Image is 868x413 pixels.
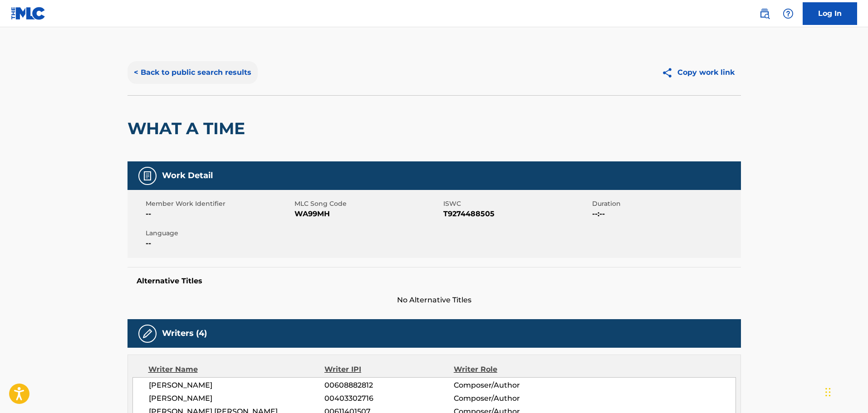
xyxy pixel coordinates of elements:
[149,393,325,404] span: [PERSON_NAME]
[783,8,794,19] img: help
[162,328,207,339] h5: Writers (4)
[11,7,46,20] img: MLC Logo
[142,170,153,181] img: Work Detail
[443,199,590,209] span: ISWC
[779,5,797,23] div: Help
[146,238,292,249] span: --
[324,380,453,391] span: 00608882812
[146,209,292,219] span: --
[454,364,571,375] div: Writer Role
[294,209,441,219] span: WA99MH
[454,380,571,391] span: Composer/Author
[662,67,677,78] img: Copy work link
[146,199,292,209] span: Member Work Identifier
[142,328,153,339] img: Writers
[148,364,325,375] div: Writer Name
[823,369,868,413] iframe: Chat Widget
[162,170,213,181] h5: Work Detail
[825,379,831,406] div: Drag
[324,393,453,404] span: 00403302716
[324,364,454,375] div: Writer IPI
[592,199,739,209] span: Duration
[128,118,250,139] h2: WHAT A TIME
[149,380,325,391] span: [PERSON_NAME]
[655,61,741,84] button: Copy work link
[454,393,571,404] span: Composer/Author
[137,277,732,286] h5: Alternative Titles
[146,228,292,238] span: Language
[294,199,441,209] span: MLC Song Code
[803,2,857,25] a: Log In
[755,5,774,23] a: Public Search
[128,295,741,306] span: No Alternative Titles
[592,209,739,219] span: --:--
[128,61,258,84] button: < Back to public search results
[759,8,770,19] img: search
[443,209,590,219] span: T9274488505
